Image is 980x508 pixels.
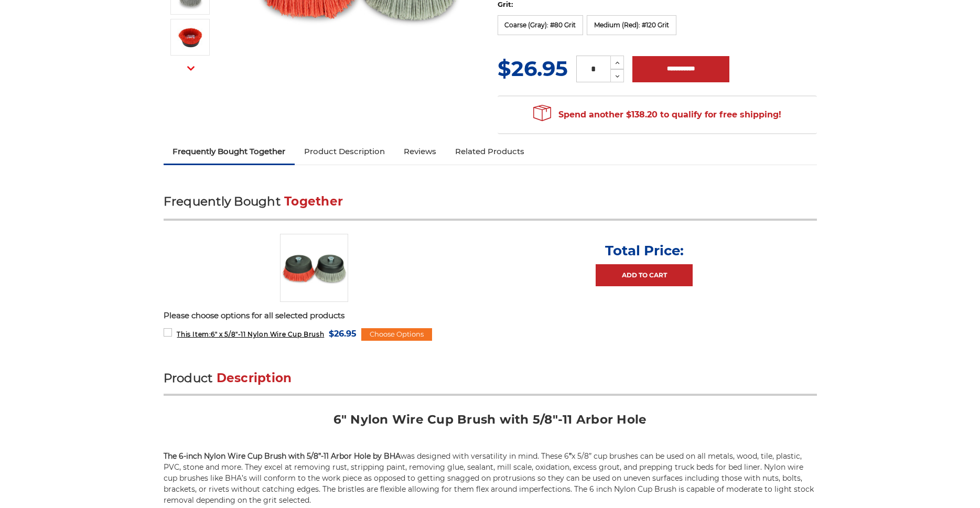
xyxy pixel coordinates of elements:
[295,140,394,163] a: Product Description
[178,57,203,80] button: Next
[596,264,693,286] a: Add to Cart
[164,371,213,385] span: Product
[177,24,203,50] img: red nylon wire bristle cup brush 6 inch
[569,451,572,461] span: ”
[164,140,295,163] a: Frequently Bought Together
[164,194,281,209] span: Frequently Bought
[533,110,781,120] span: Spend another $138.20 to qualify for free shipping!
[164,451,817,506] p: was designed with versatility in mind. These 6 x 5/8” cup brushes can be used on all metals, wood...
[446,140,534,163] a: Related Products
[177,330,211,338] strong: This Item:
[394,140,446,163] a: Reviews
[164,451,401,461] strong: The 6-inch Nylon Wire Cup Brush with 5/8”-11 Arbor Hole by BHA
[164,310,817,322] p: Please choose options for all selected products
[498,56,568,81] span: $26.95
[164,412,817,435] h2: 6" Nylon Wire Cup Brush with 5/8"-11 Arbor Hole
[605,242,684,259] p: Total Price:
[177,330,324,338] span: 6" x 5/8"-11 Nylon Wire Cup Brush
[280,234,348,302] img: 6" x 5/8"-11 Nylon Wire Wheel Cup Brushes
[284,194,343,209] span: Together
[217,371,292,385] span: Description
[329,327,357,341] span: $26.95
[361,328,432,341] div: Choose Options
